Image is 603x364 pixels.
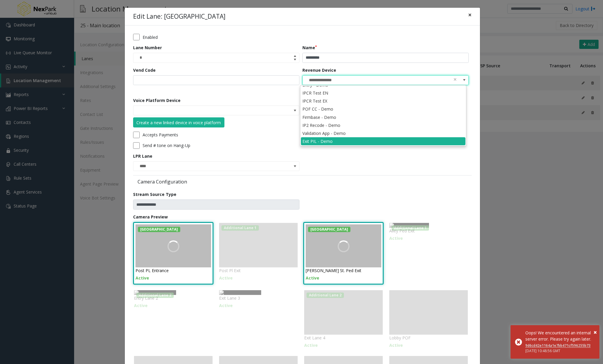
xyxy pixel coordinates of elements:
li: IP2 Recode - Demo [301,121,465,129]
span: Increase value [291,53,299,58]
img: camera-preview-placeholder.jpg [219,223,298,267]
label: Enabled [143,34,158,40]
div: Oops! We encountered an internal server error. Please try again later. [525,330,595,342]
label: Camera Preview [133,214,168,220]
span: clear [453,76,457,82]
span: Decrease value [291,58,299,63]
span: Additional Lane 1 [221,225,259,231]
p: Exit Lane 4 [304,335,383,341]
span: [GEOGRAPHIC_DATA] [138,227,180,232]
p: Post PL Entrance [135,267,211,274]
span: × [594,328,597,336]
img: camera-preview-placeholder.jpg [389,290,468,335]
span: × [468,11,472,19]
input: NO DATA FOUND [133,106,266,115]
label: Stream Source Type [133,191,176,197]
label: Revenue Device [302,67,336,73]
p: Exit Lane 3 [219,295,298,301]
img: camera-preview-placeholder.jpg [306,224,381,267]
li: POF CC - Demo [301,105,465,113]
div: [DATE] 10:48:56 GMT [525,348,595,354]
div: Create a new linked device in voice platform [136,119,221,126]
li: Firmbase - Demo [301,113,465,121]
p: Active [219,275,298,281]
label: Camera Configuration [133,178,301,185]
button: Close [464,8,476,22]
h4: Edit Lane: [GEOGRAPHIC_DATA] [133,12,225,21]
li: IPCR Test EN [301,89,465,97]
p: Lobby POF [389,335,468,341]
img: Camera Preview 32 [134,290,176,295]
p: [PERSON_NAME] St. Ped Exit [306,267,381,274]
label: Send # tone on Hang-Up [143,142,190,149]
img: camera-preview-placeholder.jpg [135,224,211,267]
label: LPR Lane [133,153,152,159]
img: Camera Preview 4 [389,223,429,228]
label: Voice Platform Device [133,97,181,103]
p: Alley Ped Exit [389,228,468,234]
button: Create a new linked device in voice platform [133,117,224,127]
span: [GEOGRAPHIC_DATA] [308,227,350,232]
p: Active [134,302,213,309]
label: Lane Number [133,44,162,51]
p: Active [304,342,383,348]
p: Entry Lane 2 [134,295,213,301]
img: Camera Preview 33 [219,290,261,295]
li: Exit PIL - Demo [301,137,465,145]
label: Accepts Payments [143,132,178,138]
img: camera-preview-placeholder.jpg [304,290,383,335]
p: Active [389,235,468,241]
p: Active [389,342,468,348]
p: Active [219,302,298,309]
button: Close [594,328,597,337]
span: Additional Lane 1 [392,225,429,231]
span: Additional Lane 2 [307,293,344,298]
a: 9d6cd42e1164a1e7bb471cf596255b73 [525,343,591,348]
li: IPCR Test EX [301,97,465,105]
span: Additional Lane 2 [136,293,174,298]
label: Vend Code [133,67,156,73]
label: Name [302,44,317,51]
p: Active [135,275,211,281]
p: Active [306,275,381,281]
li: Validation App - Demo [301,129,465,137]
p: Post Pl Exit [219,267,298,274]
